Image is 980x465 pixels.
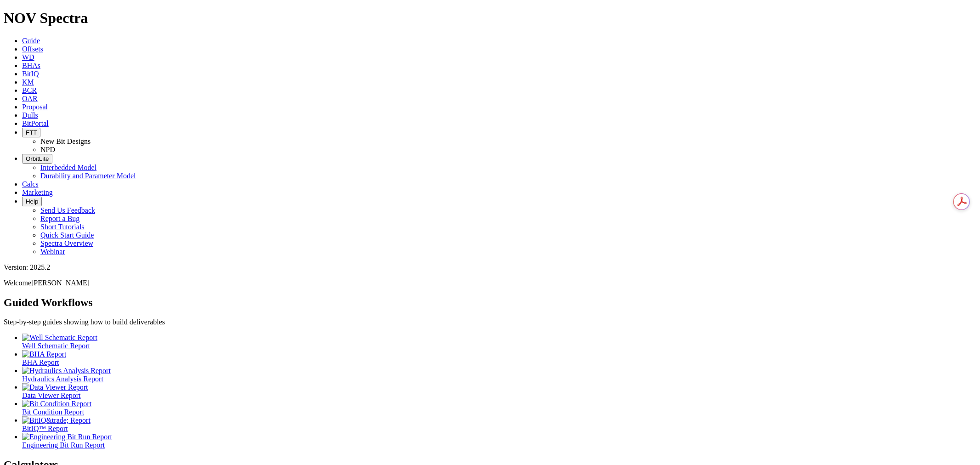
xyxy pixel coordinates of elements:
[4,318,976,326] p: Step-by-step guides showing how to build deliverables
[22,95,38,102] a: OAR
[22,78,34,86] a: KM
[22,367,111,375] img: Hydraulics Analysis Report
[40,172,136,180] a: Durability and Parameter Model
[22,367,976,383] a: Hydraulics Analysis Report Hydraulics Analysis Report
[40,231,94,239] a: Quick Start Guide
[22,408,84,416] span: Bit Condition Report
[22,441,105,449] span: Engineering Bit Run Report
[22,433,112,441] img: Engineering Bit Run Report
[22,53,34,61] a: WD
[22,128,40,137] button: FTT
[22,103,48,111] a: Proposal
[40,223,85,231] a: Short Tutorials
[22,86,37,94] a: BCR
[22,62,40,69] a: BHAs
[22,400,91,408] img: Bit Condition Report
[22,154,52,164] button: OrbitLite
[22,70,39,78] a: BitIQ
[22,383,976,399] a: Data Viewer Report Data Viewer Report
[22,111,38,119] a: Dulls
[22,119,49,127] a: BitPortal
[22,37,40,45] a: Guide
[4,296,976,309] h2: Guided Workflows
[40,164,96,171] a: Interbedded Model
[40,146,55,153] a: NPD
[26,198,38,205] span: Help
[22,400,976,416] a: Bit Condition Report Bit Condition Report
[4,279,976,287] p: Welcome
[22,45,43,53] a: Offsets
[26,155,49,162] span: OrbitLite
[22,334,976,350] a: Well Schematic Report Well Schematic Report
[22,416,976,432] a: BitIQ&trade; Report BitIQ™ Report
[40,215,79,222] a: Report a Bug
[22,416,91,425] img: BitIQ&trade; Report
[40,206,95,214] a: Send Us Feedback
[22,188,53,196] a: Marketing
[22,375,103,383] span: Hydraulics Analysis Report
[22,391,81,399] span: Data Viewer Report
[40,137,91,145] a: New Bit Designs
[4,263,976,272] div: Version: 2025.2
[22,425,68,432] span: BitIQ™ Report
[22,197,42,206] button: Help
[22,383,88,391] img: Data Viewer Report
[22,180,39,188] a: Calcs
[22,433,976,449] a: Engineering Bit Run Report Engineering Bit Run Report
[31,279,90,287] span: [PERSON_NAME]
[40,239,93,247] a: Spectra Overview
[22,350,66,358] img: BHA Report
[22,358,59,366] span: BHA Report
[40,248,65,255] a: Webinar
[22,342,90,350] span: Well Schematic Report
[4,10,976,27] h1: NOV Spectra
[22,350,976,366] a: BHA Report BHA Report
[22,334,97,342] img: Well Schematic Report
[26,129,37,136] span: FTT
